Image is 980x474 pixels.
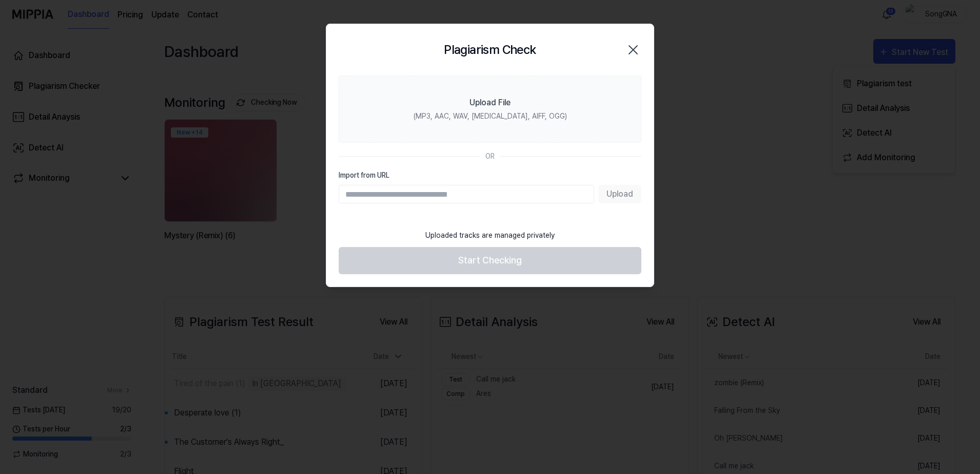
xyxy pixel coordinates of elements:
div: OR [485,151,495,162]
h2: Plagiarism Check [444,41,536,59]
div: Uploaded tracks are managed privately [419,224,561,247]
label: Import from URL [339,170,641,181]
div: (MP3, AAC, WAV, [MEDICAL_DATA], AIFF, OGG) [414,111,567,122]
div: Upload File [469,97,511,109]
